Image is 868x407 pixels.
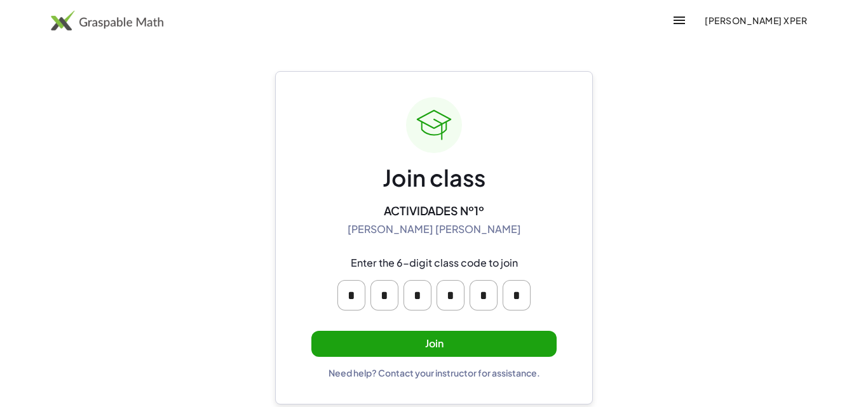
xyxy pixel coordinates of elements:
[348,223,521,236] div: [PERSON_NAME] [PERSON_NAME]
[351,257,518,270] div: Enter the 6-digit class code to join
[370,280,398,310] input: Please enter OTP character 2
[384,203,484,218] div: ACTIVIDADES Nº1º
[695,9,817,32] button: [PERSON_NAME] XPER
[503,280,531,310] input: Please enter OTP character 6
[383,163,485,193] div: Join class
[470,280,498,310] input: Please enter OTP character 5
[403,280,431,310] input: Please enter OTP character 3
[705,15,807,26] span: [PERSON_NAME] XPER
[311,331,557,357] button: Join
[437,280,465,310] input: Please enter OTP character 4
[337,280,365,310] input: Please enter OTP character 1
[329,367,540,378] div: Need help? Contact your instructor for assistance.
